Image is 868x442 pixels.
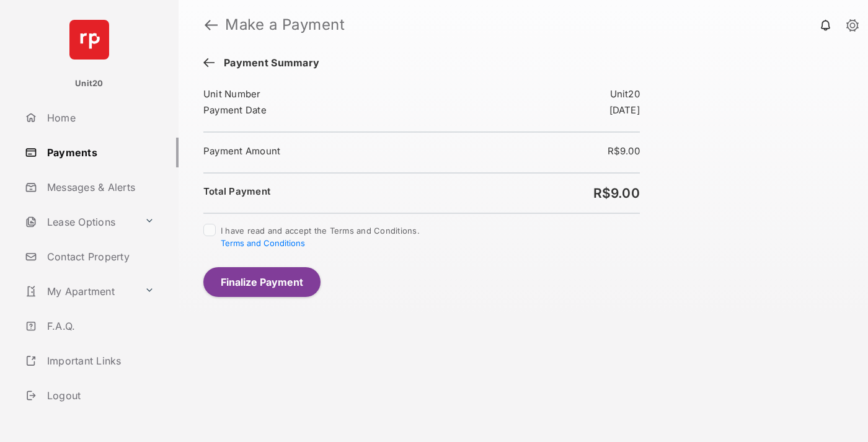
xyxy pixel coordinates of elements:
[20,276,139,306] a: My Apartment
[20,346,159,376] a: Important Links
[20,207,139,237] a: Lease Options
[20,242,179,272] a: Contact Property
[221,226,420,248] span: I have read and accept the Terms and Conditions.
[20,172,179,202] a: Messages & Alerts
[218,57,319,71] span: Payment Summary
[20,138,179,167] a: Payments
[69,20,109,60] img: svg+xml;base64,PHN2ZyB4bWxucz0iaHR0cDovL3d3dy53My5vcmcvMjAwMC9zdmciIHdpZHRoPSI2NCIgaGVpZ2h0PSI2NC...
[225,17,345,32] strong: Make a Payment
[20,381,179,410] a: Logout
[75,77,104,90] p: Unit20
[20,311,179,341] a: F.A.Q.
[221,238,305,248] button: I have read and accept the Terms and Conditions.
[203,267,321,297] button: Finalize Payment
[20,103,179,133] a: Home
